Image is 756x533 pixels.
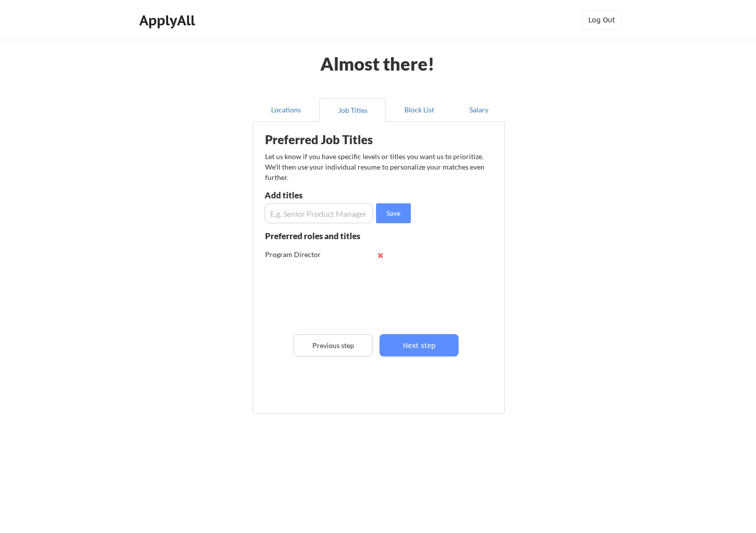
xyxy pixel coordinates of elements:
div: Preferred Job Titles [265,134,390,146]
button: Log Out [582,10,622,30]
div: Add titles [265,191,371,199]
div: Almost there! [308,55,447,73]
button: Salary [453,98,505,122]
button: Previous step [293,334,373,356]
button: Save [376,203,411,223]
button: Block List [386,98,453,122]
button: Locations [253,98,319,122]
div: Program Director [265,250,330,260]
div: Let us know if you have specific levels or titles you want us to prioritize. We’ll then use your ... [265,151,485,182]
div: Preferred roles and titles [265,232,373,240]
button: Next step [379,334,459,356]
input: E.g. Senior Product Manager [265,203,373,223]
button: Job Titles [319,98,386,122]
div: ApplyAll [139,12,198,29]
